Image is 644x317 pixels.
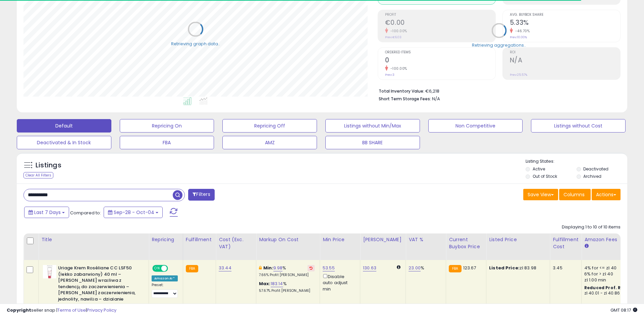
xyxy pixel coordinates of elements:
a: 130.63 [363,265,376,271]
small: FBA [449,265,461,272]
button: Deactivated & In Stock [17,136,111,149]
b: Uriage Krem Roséliane CC LSF50 (lekko zabarwiony) 40 ml – [PERSON_NAME] wrażliwa z tendencją do z... [58,265,140,317]
button: AMZ [222,136,317,149]
button: Repricing On [120,119,214,133]
p: Listing States: [526,158,627,165]
label: Active [533,166,545,172]
p: 57.67% Profit [PERSON_NAME] [259,288,315,293]
a: 183.14 [271,280,283,287]
button: Columns [559,189,591,200]
div: zł 40.01 - zł 40.86 [584,290,640,296]
div: [PERSON_NAME] [363,236,403,243]
a: 9.98 [273,265,283,271]
span: OFF [167,266,178,271]
label: Out of Stock [533,173,557,179]
a: Terms of Use [57,307,86,313]
div: % [259,281,315,293]
img: 31pMMNQATGL._SL40_.jpg [43,265,56,278]
button: BB SHARE [325,136,420,149]
button: Actions [592,189,621,200]
button: Repricing Off [222,119,317,133]
div: Clear All Filters [23,172,53,178]
span: Compared to: [70,210,101,216]
div: Preset: [152,283,178,298]
div: Current Buybox Price [449,236,483,250]
button: Filters [188,189,214,201]
div: % [409,265,441,271]
div: Fulfillment [186,236,213,243]
div: Displaying 1 to 10 of 10 items [562,224,621,230]
button: Listings without Cost [531,119,626,133]
a: 53.55 [323,265,335,271]
label: Deactivated [583,166,608,172]
div: Disable auto adjust min [323,273,355,292]
div: 3.45 [553,265,576,271]
h5: Listings [36,161,61,170]
div: Listed Price [489,236,547,243]
a: 33.44 [219,265,231,271]
div: seller snap | | [7,307,116,314]
div: 6% for > zł 40 [584,271,640,277]
b: Min: [263,265,273,271]
span: Sep-28 - Oct-04 [114,209,154,216]
div: Min Price [323,236,357,243]
span: 123.67 [463,265,476,271]
a: Privacy Policy [87,307,116,313]
button: Save View [523,189,558,200]
div: VAT % [409,236,443,243]
div: Retrieving aggregations.. [472,42,526,48]
div: Cost (Exc. VAT) [219,236,253,250]
div: Markup on Cost [259,236,317,243]
div: Title [41,236,146,243]
button: Listings without Min/Max [325,119,420,133]
span: 2025-10-13 08:17 GMT [610,307,637,313]
b: Listed Price: [489,265,520,271]
button: FBA [120,136,214,149]
button: Last 7 Days [24,207,69,218]
b: Max: [259,280,271,287]
button: Non Competitive [428,119,523,133]
button: Sep-28 - Oct-04 [104,207,163,218]
button: Default [17,119,111,133]
th: The percentage added to the cost of goods (COGS) that forms the calculator for Min & Max prices. [256,233,320,260]
span: Columns [563,191,585,198]
b: Reduced Prof. Rng. [584,285,628,290]
div: Fulfillment Cost [553,236,579,250]
p: 7.66% Profit [PERSON_NAME] [259,273,315,277]
div: zł 1.00 min [584,277,640,283]
div: Amazon AI * [152,275,178,281]
span: Last 7 Days [34,209,61,216]
div: Amazon Fees [584,236,642,243]
div: 4% for <= zł 40 [584,265,640,271]
small: Amazon Fees. [584,243,588,249]
small: FBA [186,265,198,272]
div: Retrieving graph data.. [171,41,220,47]
div: Repricing [152,236,180,243]
strong: Copyright [7,307,31,313]
div: % [259,265,315,277]
a: 23.00 [409,265,421,271]
label: Archived [583,173,601,179]
span: ON [153,266,161,271]
div: zł 83.98 [489,265,545,271]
